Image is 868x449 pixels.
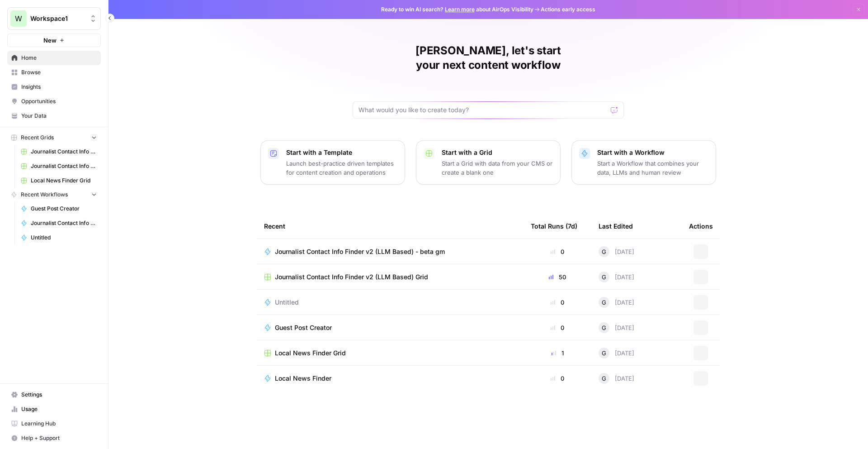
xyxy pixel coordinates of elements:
span: Recent Workflows [21,191,68,199]
button: Workspace: Workspace1 [7,7,101,30]
span: Usage [21,405,97,413]
a: Untitled [264,298,516,307]
button: Help + Support [7,431,101,445]
span: Help + Support [21,434,97,442]
a: Local News Finder Grid [264,349,516,358]
div: [DATE] [599,348,634,358]
a: Learn more [445,6,475,13]
span: Home [21,54,97,62]
a: Journalist Contact Info Finder v2 (LLM Based) - beta gm [264,247,516,256]
a: Opportunities [7,94,101,109]
span: Local News Finder Grid [275,349,346,358]
span: Opportunities [21,97,97,105]
span: Workspace1 [30,14,85,23]
span: W [15,13,22,24]
a: Settings [7,387,101,402]
div: [DATE] [599,322,634,333]
span: Local News Finder Grid [31,177,97,185]
span: Recent Grids [21,134,54,142]
button: Start with a TemplateLaunch best-practice driven templates for content creation and operations [260,140,405,185]
a: Journalist Contact Info Finder v2 (LLM Based) - beta gm [17,216,101,230]
a: Home [7,51,101,65]
a: Your Data [7,109,101,123]
span: Journalist Contact Info Finder v2 (LLM Based) - beta gm [275,247,445,256]
div: Last Edited [599,214,633,239]
span: Guest Post Creator [275,323,332,332]
p: Start a Grid with data from your CMS or create a blank one [442,159,553,177]
h1: [PERSON_NAME], let's start your next content workflow [353,43,624,72]
a: Journalist Contact Info Finder (Power Agent Test) Grid [17,144,101,159]
button: Recent Workflows [7,188,101,201]
p: Start with a Grid [442,148,553,157]
a: Journalist Contact Info Finder v2 (LLM Based) Grid [264,272,516,282]
span: New [43,36,57,45]
a: Browse [7,65,101,80]
button: Start with a GridStart a Grid with data from your CMS or create a blank one [416,140,561,185]
span: G [602,272,606,282]
button: Start with a WorkflowStart a Workflow that combines your data, LLMs and human review [571,140,716,185]
span: G [602,323,606,332]
div: [DATE] [599,297,634,308]
span: G [602,247,606,256]
span: Insights [21,83,97,91]
span: Untitled [31,234,97,242]
span: Guest Post Creator [31,205,97,213]
div: Total Runs (7d) [531,214,577,239]
div: [DATE] [599,272,634,282]
span: Ready to win AI search? about AirOps Visibility [381,5,533,14]
div: [DATE] [599,373,634,384]
span: Journalist Contact Info Finder (Power Agent Test) Grid [31,148,97,156]
span: Settings [21,391,97,399]
a: Local News Finder [264,374,516,383]
span: Your Data [21,112,97,120]
p: Start with a Template [286,148,397,157]
a: Learning Hub [7,416,101,431]
a: Untitled [17,230,101,245]
a: Guest Post Creator [17,201,101,216]
span: Journalist Contact Info Finder v2 (LLM Based) Grid [31,162,97,170]
div: 1 [531,349,584,358]
span: Journalist Contact Info Finder v2 (LLM Based) Grid [275,272,428,282]
div: 0 [531,323,584,332]
span: Journalist Contact Info Finder v2 (LLM Based) - beta gm [31,219,97,227]
span: Untitled [275,298,299,307]
div: 0 [531,374,584,383]
input: What would you like to create today? [359,105,607,115]
a: Usage [7,402,101,416]
div: 0 [531,298,584,307]
div: 50 [531,272,584,282]
span: G [602,298,606,307]
button: Recent Grids [7,131,101,144]
a: Insights [7,80,101,94]
a: Journalist Contact Info Finder v2 (LLM Based) Grid [17,159,101,173]
span: G [602,349,606,358]
div: Recent [264,214,516,239]
div: Actions [689,214,713,239]
button: New [7,33,101,47]
span: Actions early access [541,5,595,14]
span: Local News Finder [275,374,331,383]
a: Local News Finder Grid [17,173,101,188]
span: Learning Hub [21,420,97,428]
span: G [602,374,606,383]
p: Launch best-practice driven templates for content creation and operations [286,159,397,177]
div: 0 [531,247,584,256]
a: Guest Post Creator [264,323,516,332]
div: [DATE] [599,246,634,257]
p: Start with a Workflow [597,148,708,157]
span: Browse [21,68,97,76]
p: Start a Workflow that combines your data, LLMs and human review [597,159,708,177]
